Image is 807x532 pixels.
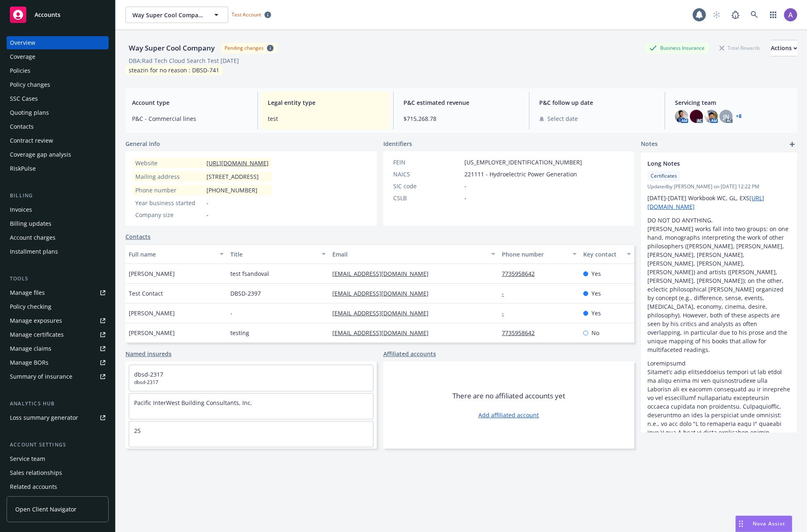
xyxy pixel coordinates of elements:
div: Manage certificates [10,328,64,341]
span: [PERSON_NAME] [129,269,175,278]
a: Accounts [7,3,109,26]
div: Loss summary generator [10,411,78,424]
span: [PHONE_NUMBER] [206,186,257,194]
a: Manage claims [7,342,109,355]
span: [PERSON_NAME] [129,328,175,337]
span: P&C estimated revenue [403,98,519,107]
span: testing [230,328,249,337]
a: Policy checking [7,300,109,313]
span: General info [125,139,160,148]
a: Switch app [765,7,781,23]
span: Certificates [651,172,677,180]
div: CSLB [393,194,461,202]
a: Start snowing [708,7,725,23]
a: SSC Cases [7,92,109,105]
div: Drag to move [736,516,746,532]
a: Contacts [7,120,109,133]
span: test [268,114,383,123]
a: Summary of insurance [7,370,109,383]
div: Mailing address [135,172,203,181]
a: 25 [134,427,141,435]
div: Company size [135,210,203,219]
div: steazin for no reason : DBSD-741 [125,65,223,75]
a: Pacific InterWest Building Consultants, Inc. [134,399,252,407]
a: Report a Bug [727,7,744,23]
div: Way Super Cool Company [125,43,218,53]
div: Analytics hub [7,400,109,408]
span: JN [723,112,729,121]
div: FEIN [393,158,461,167]
a: Named insureds [125,349,172,358]
a: Sales relationships [7,466,109,479]
button: Email [329,244,499,264]
span: No [591,328,599,337]
span: There are no affiliated accounts yet [452,391,565,401]
a: Quoting plans [7,106,109,119]
div: Account settings [7,441,109,449]
a: +8 [736,114,742,119]
span: Accounts [35,12,60,18]
img: photo [675,110,688,123]
button: Nova Assist [735,516,792,532]
span: Test Contact [129,289,163,298]
div: Phone number [135,186,203,194]
a: Overview [7,36,109,49]
p: [DATE]-[DATE] Workbook WC, GL, EXS [647,194,791,211]
span: Long Notes [647,159,769,168]
span: Notes [641,139,658,149]
a: Invoices [7,203,109,216]
span: test fsandoval [230,269,269,278]
span: [STREET_ADDRESS] [206,172,259,181]
a: Manage certificates [7,328,109,341]
div: Installment plans [10,245,58,258]
a: Installment plans [7,245,109,258]
span: Legal entity type [268,98,383,107]
div: Manage files [10,286,45,299]
a: Contract review [7,134,109,147]
span: - [230,309,232,317]
span: Test Account [232,11,261,18]
span: $715,268.78 [403,114,519,123]
div: SIC code [393,182,461,190]
a: [EMAIL_ADDRESS][DOMAIN_NAME] [332,270,435,278]
a: RiskPulse [7,162,109,175]
div: Policy checking [10,300,51,313]
a: Policies [7,64,109,77]
a: Billing updates [7,217,109,230]
a: - [502,309,510,317]
a: Manage exposures [7,314,109,327]
a: Search [746,7,763,23]
div: Contacts [10,120,34,133]
div: Billing [7,192,109,200]
a: [URL][DOMAIN_NAME] [206,159,269,167]
div: Invoices [10,203,32,216]
span: Select date [547,114,578,123]
div: Related accounts [10,480,57,493]
div: Year business started [135,199,203,207]
span: Way Super Cool Company [132,11,204,19]
div: Account charges [10,231,56,244]
a: - [502,289,510,297]
div: NAICS [393,170,461,178]
a: 7735958642 [502,270,541,278]
button: Key contact [580,244,634,264]
span: dbsd-2317 [134,379,368,386]
a: Coverage [7,50,109,63]
span: Open Client Navigator [15,505,77,513]
span: Pending changes [221,43,277,53]
span: Nova Assist [753,520,785,527]
span: Yes [591,309,601,317]
span: - [464,182,466,190]
p: DO NOT DO ANYTHING. [PERSON_NAME] works fall into two groups: on one hand, monographs interpretin... [647,216,791,354]
div: Email [332,250,486,259]
div: Coverage gap analysis [10,148,71,161]
span: [PERSON_NAME] [129,309,175,317]
div: Quoting plans [10,106,49,119]
div: Manage exposures [10,314,62,327]
span: 221111 - Hydroelectric Power Generation [464,170,577,178]
div: Pending changes [225,44,264,51]
div: Title [230,250,316,259]
span: Account type [132,98,248,107]
span: [US_EMPLOYER_IDENTIFICATION_NUMBER] [464,158,582,167]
